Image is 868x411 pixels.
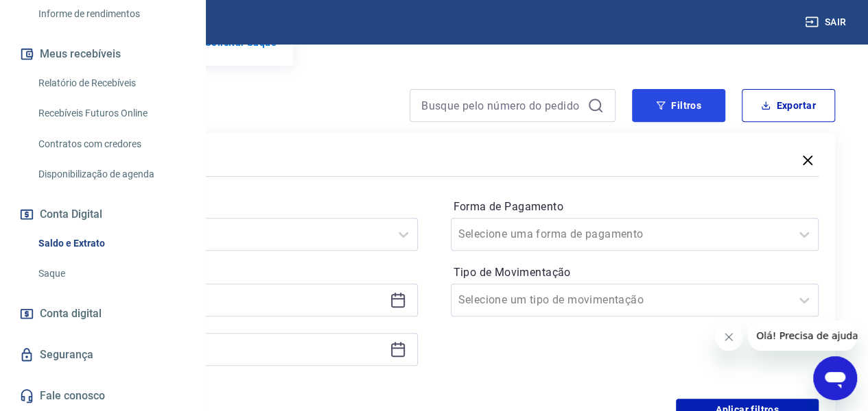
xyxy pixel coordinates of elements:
button: Exportar [742,89,835,122]
span: Conta digital [40,304,102,323]
a: Disponibilização de agenda [33,160,189,188]
input: Data inicial [61,290,384,310]
label: Tipo de Movimentação [454,264,817,281]
input: Data final [61,339,384,360]
iframe: Mensagem da empresa [748,321,857,351]
a: Saldo e Extrato [33,229,189,258]
a: Fale conosco [16,381,189,411]
span: Olá! Precisa de ajuda? [8,10,115,21]
button: Sair [802,10,852,35]
a: Relatório de Recebíveis [33,69,189,97]
h4: Extrato [33,95,393,122]
label: Forma de Pagamento [454,199,817,215]
a: Contratos com credores [33,130,189,158]
input: Busque pelo número do pedido [421,95,582,116]
a: Segurança [16,340,189,370]
button: Meus recebíveis [16,39,189,69]
a: Conta digital [16,299,189,329]
button: Filtros [632,89,725,122]
iframe: Fechar mensagem [715,323,742,351]
p: Período personalizado [49,262,418,278]
iframe: Botão para abrir a janela de mensagens [813,356,857,400]
label: Período [52,199,415,215]
a: Recebíveis Futuros Online [33,99,189,127]
button: Conta Digital [16,199,189,229]
a: Saque [33,260,189,288]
